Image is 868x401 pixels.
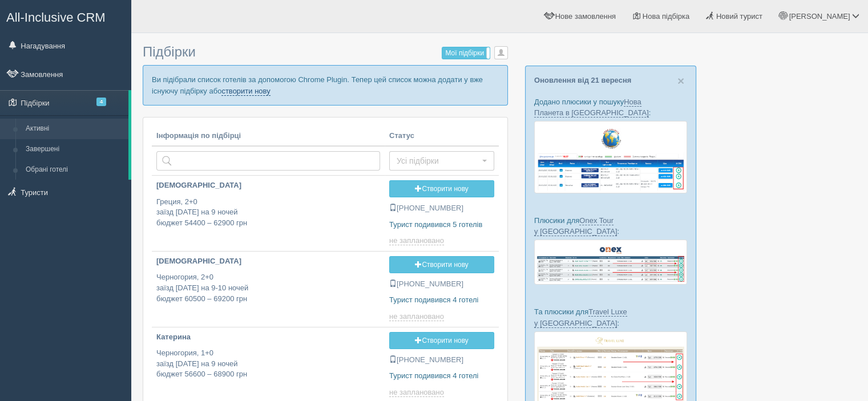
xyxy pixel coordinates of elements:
span: Новий турист [716,12,762,21]
span: All-Inclusive CRM [6,10,106,25]
a: не заплановано [389,388,446,397]
p: Катерина [156,332,380,343]
a: не заплановано [389,236,446,245]
p: Ви підібрали список готелів за допомогою Chrome Plugin. Тепер цей список можна додати у вже існую... [143,65,508,105]
a: [DEMOGRAPHIC_DATA] Греция, 2+0заїзд [DATE] на 9 ночейбюджет 54400 – 62900 грн [152,176,385,233]
a: Travel Luxe у [GEOGRAPHIC_DATA] [534,307,627,327]
span: Нове замовлення [555,12,616,21]
span: 4 [96,98,106,106]
a: Створити нову [389,180,494,197]
img: onex-tour-proposal-crm-for-travel-agency.png [534,240,687,285]
span: × [677,74,684,87]
a: створити нову [221,87,270,96]
button: Close [677,75,684,87]
p: Турист подивився 4 готелі [389,371,494,382]
a: Створити нову [389,256,494,273]
p: Та плюсики для : [534,306,687,328]
input: Пошук за країною або туристом [156,151,380,171]
p: Черногория, 2+0 заїзд [DATE] на 9-10 ночей бюджет 60500 – 69200 грн [156,272,380,304]
th: Статус [385,126,499,147]
p: Плюсики для : [534,215,687,237]
span: не заплановано [389,388,444,397]
span: не заплановано [389,236,444,245]
span: не заплановано [389,312,444,321]
p: [PHONE_NUMBER] [389,355,494,366]
a: Оновлення від 21 вересня [534,76,631,84]
a: [DEMOGRAPHIC_DATA] Черногория, 2+0заїзд [DATE] на 9-10 ночейбюджет 60500 – 69200 грн [152,252,385,309]
a: Завершені [21,139,128,160]
p: Додано плюсики у пошуку : [534,96,687,118]
a: Створити нову [389,332,494,349]
span: Підбірки [143,44,196,59]
span: [PERSON_NAME] [789,12,850,21]
p: Турист подивився 4 готелі [389,295,494,306]
label: Мої підбірки [442,47,490,59]
p: [DEMOGRAPHIC_DATA] [156,180,380,191]
th: Інформація по підбірці [152,126,385,147]
span: Усі підбірки [397,155,479,167]
p: [DEMOGRAPHIC_DATA] [156,256,380,267]
span: Нова підбірка [643,12,690,21]
p: Черногория, 1+0 заїзд [DATE] на 9 ночей бюджет 56600 – 68900 грн [156,348,380,380]
a: Обрані готелі [21,160,128,180]
img: new-planet-%D0%BF%D1%96%D0%B4%D0%B1%D1%96%D1%80%D0%BA%D0%B0-%D1%81%D1%80%D0%BC-%D0%B4%D0%BB%D1%8F... [534,121,687,193]
a: All-Inclusive CRM [1,1,131,32]
p: [PHONE_NUMBER] [389,279,494,290]
a: Катерина Черногория, 1+0заїзд [DATE] на 9 ночейбюджет 56600 – 68900 грн [152,327,385,385]
a: не заплановано [389,312,446,321]
p: [PHONE_NUMBER] [389,203,494,214]
a: Активні [21,119,128,139]
p: Турист подивився 5 готелів [389,220,494,230]
p: Греция, 2+0 заїзд [DATE] на 9 ночей бюджет 54400 – 62900 грн [156,197,380,229]
button: Усі підбірки [389,151,494,171]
